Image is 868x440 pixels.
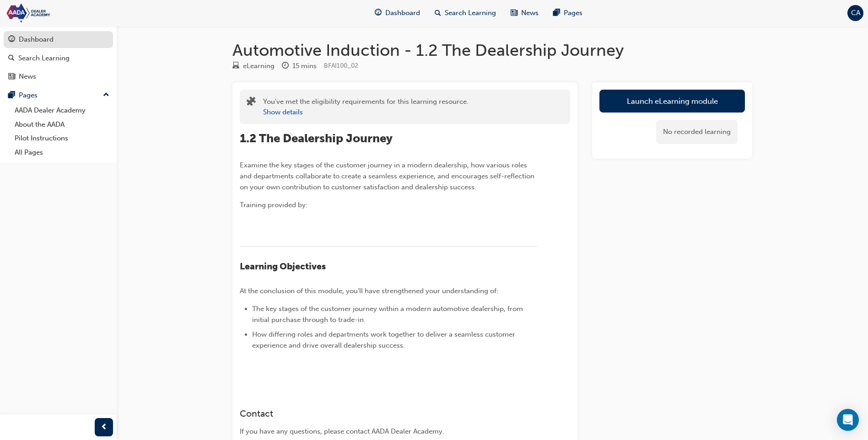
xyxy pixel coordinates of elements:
[851,8,860,18] span: CA
[19,34,54,45] div: Dashboard
[4,29,113,87] button: DashboardSearch LearningNews
[564,8,582,18] span: Pages
[11,131,113,145] a: Pilot Instructions
[4,50,113,67] a: Search Learning
[18,53,70,64] div: Search Learning
[240,261,326,272] span: Learning Objectives
[375,7,382,19] span: guage-icon
[546,4,590,22] a: pages-iconPages
[324,62,358,70] span: Learning resource code
[599,90,745,113] a: Launch eLearning module
[4,87,113,104] button: Pages
[553,7,560,19] span: pages-icon
[232,60,275,72] div: Type
[282,62,289,70] span: clock-icon
[4,31,113,48] a: Dashboard
[837,409,859,431] div: Open Intercom Messenger
[11,103,113,118] a: AADA Dealer Academy
[263,97,469,117] div: You've met the eligibility requirements for this learning resource.
[240,287,498,295] span: At the conclusion of this module, you’ll have strengthened your understanding of:
[240,201,307,209] span: Training provided by:
[240,408,537,419] h3: Contact
[521,8,539,18] span: News
[8,73,15,81] span: news-icon
[232,62,239,70] span: learningResourceType_ELEARNING-icon
[252,330,517,349] span: How differing roles and departments work together to deliver a seamless customer experience and d...
[243,61,275,71] div: eLearning
[8,36,15,44] span: guage-icon
[19,71,36,82] div: News
[19,90,38,101] div: Pages
[282,60,317,72] div: Duration
[240,426,537,437] div: If you have any questions, please contact AADA Dealer Academy.
[385,8,420,18] span: Dashboard
[101,422,108,433] span: prev-icon
[445,8,496,18] span: Search Learning
[11,118,113,132] a: About the AADA
[511,7,518,19] span: news-icon
[252,305,525,324] span: The key stages of the customer journey within a modern automotive dealership, from initial purcha...
[103,89,109,101] span: up-icon
[427,4,503,22] a: search-iconSearch Learning
[4,68,113,85] a: News
[367,4,427,22] a: guage-iconDashboard
[263,107,303,118] button: Show details
[240,161,536,191] span: Examine the key stages of the customer journey in a modern dealership, how various roles and depa...
[11,145,113,160] a: All Pages
[247,97,256,108] span: puzzle-icon
[503,4,546,22] a: news-iconNews
[656,120,738,144] div: No recorded learning
[5,3,110,23] img: Trak
[240,131,393,145] span: 1.2 The Dealership Journey
[8,54,15,63] span: search-icon
[847,5,863,21] button: CA
[232,40,752,60] h1: Automotive Induction - 1.2 The Dealership Journey
[292,61,317,71] div: 15 mins
[435,7,441,19] span: search-icon
[8,91,15,100] span: pages-icon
